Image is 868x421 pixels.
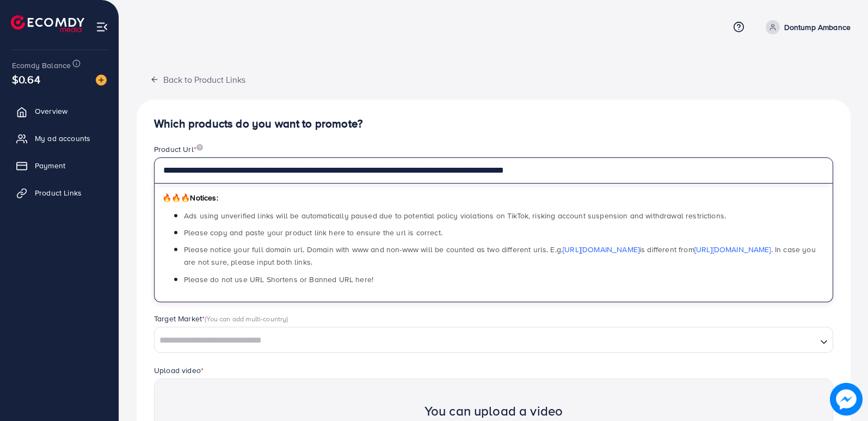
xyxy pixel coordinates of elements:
[12,60,71,71] span: Ecomdy Balance
[35,106,67,117] span: Overview
[154,117,833,131] h4: Which products do you want to promote?
[162,192,218,203] span: Notices:
[156,332,816,349] input: Search for option
[424,403,563,419] h2: You can upload a video
[184,274,373,285] span: Please do not use URL Shortens or Banned URL here!
[8,100,110,122] a: Overview
[35,133,90,144] span: My ad accounts
[137,68,259,91] button: Back to Product Links
[35,187,82,198] span: Product Links
[196,144,203,151] img: image
[563,244,639,255] a: [URL][DOMAIN_NAME]
[154,365,204,376] label: Upload video
[184,210,726,221] span: Ads using unverified links will be automatically paused due to potential policy violations on Tik...
[830,383,863,416] img: image
[35,160,65,171] span: Payment
[761,20,851,34] a: Dontump Ambance
[11,15,84,32] img: logo
[162,192,190,203] span: 🔥🔥🔥
[12,71,40,87] span: $0.64
[96,21,108,33] img: menu
[694,244,771,255] a: [URL][DOMAIN_NAME]
[154,327,833,353] div: Search for option
[96,75,107,86] img: image
[154,144,203,155] label: Product Url
[184,244,816,267] span: Please notice your full domain url. Domain with www and non-www will be counted as two different ...
[8,182,110,204] a: Product Links
[8,155,110,176] a: Payment
[205,314,288,324] span: (You can add multi-country)
[154,313,288,324] label: Target Market
[8,127,110,149] a: My ad accounts
[184,227,442,238] span: Please copy and paste your product link here to ensure the url is correct.
[784,21,851,34] p: Dontump Ambance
